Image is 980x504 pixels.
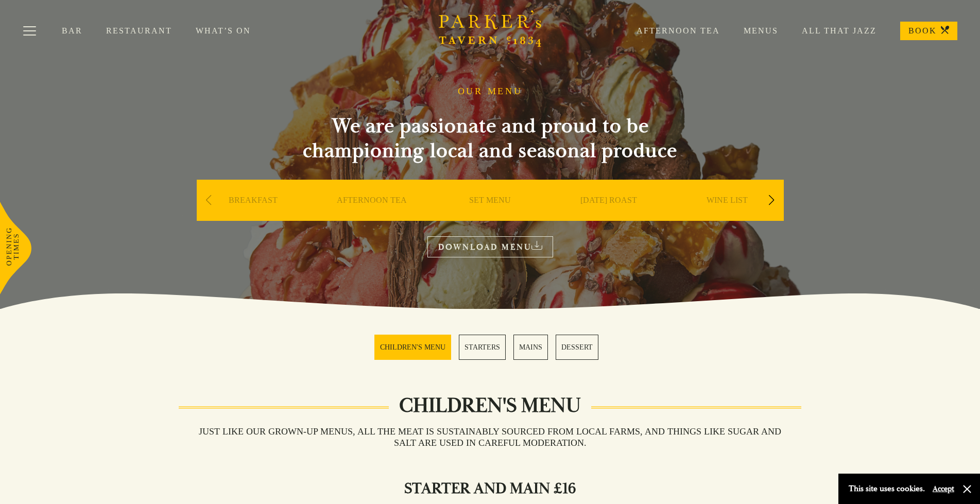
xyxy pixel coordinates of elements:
[427,236,553,257] a: DOWNLOAD MENU
[552,180,665,252] div: 4 / 9
[765,189,779,212] div: Next slide
[284,114,696,163] h2: We are passionate and proud to be championing local and seasonal produce
[315,180,428,252] div: 2 / 9
[179,426,802,448] h3: Just like our grown-up menus, all the meat is sustainably sourced from local farms, and things li...
[229,195,278,236] a: BREAKFAST
[469,195,511,236] a: SET MENU
[556,335,598,360] a: 4 / 4
[374,335,451,360] a: 1 / 4
[707,195,748,236] a: WINE LIST
[394,479,586,498] h2: STARTER AND MAIN £16
[434,180,547,252] div: 3 / 9
[962,484,972,494] button: Close and accept
[933,484,954,494] button: Accept
[849,481,925,496] p: This site uses cookies.
[389,393,591,418] h2: Children's Menu
[580,195,637,236] a: [DATE] ROAST
[459,335,506,360] a: 2 / 4
[513,335,548,360] a: 3 / 4
[202,189,216,212] div: Previous slide
[458,86,523,97] h1: OUR MENU
[670,180,784,252] div: 5 / 9
[197,180,310,252] div: 1 / 9
[337,195,407,236] a: AFTERNOON TEA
